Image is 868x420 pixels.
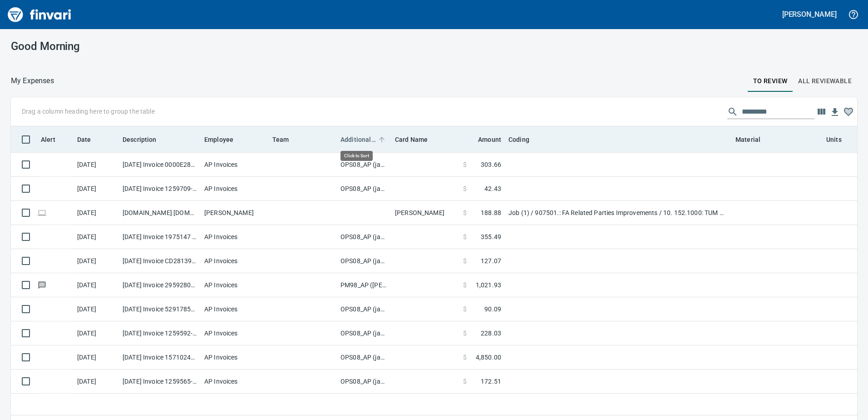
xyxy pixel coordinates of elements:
td: [DATE] Invoice 1975147 from [PERSON_NAME] Co (1-23227) [119,225,201,249]
td: OPS08_AP (janettep, samr) [337,297,391,321]
nav: breadcrumb [11,75,54,86]
td: AP Invoices [201,321,269,345]
span: Employee [204,134,245,145]
span: 127.07 [481,256,501,265]
span: Description [123,134,168,145]
span: Material [735,134,760,145]
span: 172.51 [481,377,501,386]
button: Download table [828,105,842,119]
span: $ [463,232,467,241]
span: 42.43 [484,184,501,193]
img: Finvari [5,4,74,25]
td: [PERSON_NAME] [201,201,269,225]
td: [DATE] Invoice 1259709-0 from OPNW - Office Products Nationwide (1-29901) [119,177,201,201]
td: OPS08_AP (janettep, samr) [337,177,391,201]
span: $ [463,377,467,386]
td: OPS08_AP (janettep, samr) [337,321,391,345]
span: 1,021.93 [476,280,501,290]
span: 228.03 [481,329,501,338]
td: [DATE] [74,345,119,370]
span: Team [272,134,301,145]
span: $ [463,329,467,338]
span: Alert [41,134,55,145]
span: Material [735,134,772,145]
td: [DATE] [74,297,119,321]
span: $ [463,184,467,193]
span: Has messages [37,282,47,288]
td: [DATE] Invoice 29592802 from [PERSON_NAME] Hvac Services Inc (1-10453) [119,273,201,297]
td: AP Invoices [201,153,269,177]
td: [DOMAIN_NAME] [DOMAIN_NAME][URL] WA [119,201,201,225]
td: [DATE] [74,177,119,201]
button: [PERSON_NAME] [780,7,839,21]
span: Date [77,134,103,145]
td: AP Invoices [201,370,269,394]
span: Coding [508,134,541,145]
span: $ [463,280,467,290]
span: Card Name [395,134,439,145]
span: $ [463,305,467,314]
span: Description [123,134,157,145]
span: Card Name [395,134,428,145]
td: OPS08_AP (janettep, samr) [337,345,391,370]
td: OPS08_AP (janettep, samr) [337,370,391,394]
td: [DATE] Invoice 1259592-0 from OPNW - Office Products Nationwide (1-29901) [119,321,201,345]
td: Job (1) / 907501.: FA Related Parties Improvements / 10. 152.1000: TUM Misc. Projects / 3: Material [505,201,732,225]
td: AP Invoices [201,177,269,201]
td: PM98_AP ([PERSON_NAME], [PERSON_NAME]) [337,273,391,297]
td: [DATE] Invoice 5291785509 from Vestis (1-10070) [119,297,201,321]
td: [DATE] [74,273,119,297]
td: [DATE] Invoice CD2813923 from Culligan (1-38131) [119,249,201,273]
span: $ [463,160,467,169]
span: Coding [508,134,529,145]
td: AP Invoices [201,225,269,249]
span: Team [272,134,289,145]
button: Choose columns to display [814,105,828,119]
span: $ [463,208,467,217]
h3: Good Morning [11,40,278,53]
span: 355.49 [481,232,501,241]
p: My Expenses [11,75,54,86]
span: Units [826,134,842,145]
span: Additional Reviewer [340,134,376,145]
td: [DATE] [74,201,119,225]
td: AP Invoices [201,297,269,321]
span: Amount [478,134,501,145]
td: [DATE] [74,153,119,177]
td: AP Invoices [201,345,269,370]
td: AP Invoices [201,249,269,273]
h5: [PERSON_NAME] [782,10,837,19]
span: $ [463,256,467,265]
span: Additional Reviewer [340,134,388,145]
td: [DATE] Invoice 1259565-0 from OPNW - Office Products Nationwide (1-29901) [119,370,201,394]
td: [DATE] [74,321,119,345]
span: Alert [41,134,67,145]
span: Date [77,134,91,145]
td: [DATE] Invoice 0000E28842415 from UPS (1-30551) [119,153,201,177]
span: To Review [753,75,788,87]
td: OPS08_AP (janettep, samr) [337,249,391,273]
p: Drag a column heading here to group the table [22,107,155,116]
td: [DATE] Invoice 157102466 from [PERSON_NAME][GEOGRAPHIC_DATA] (1-38594) [119,345,201,370]
td: [DATE] [74,225,119,249]
span: 188.88 [481,208,501,217]
td: [PERSON_NAME] [391,201,459,225]
span: Employee [204,134,233,145]
span: 303.66 [481,160,501,169]
span: All Reviewable [798,75,852,87]
td: OPS08_AP (janettep, samr) [337,153,391,177]
span: 4,850.00 [476,353,501,362]
td: AP Invoices [201,273,269,297]
td: OPS08_AP (janettep, samr) [337,225,391,249]
button: Column choices favorited. Click to reset to default [842,105,855,119]
span: Amount [466,134,501,145]
td: [DATE] [74,370,119,394]
span: Online transaction [37,210,47,215]
span: 90.09 [484,305,501,314]
td: [DATE] [74,249,119,273]
span: $ [463,353,467,362]
span: Units [826,134,853,145]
